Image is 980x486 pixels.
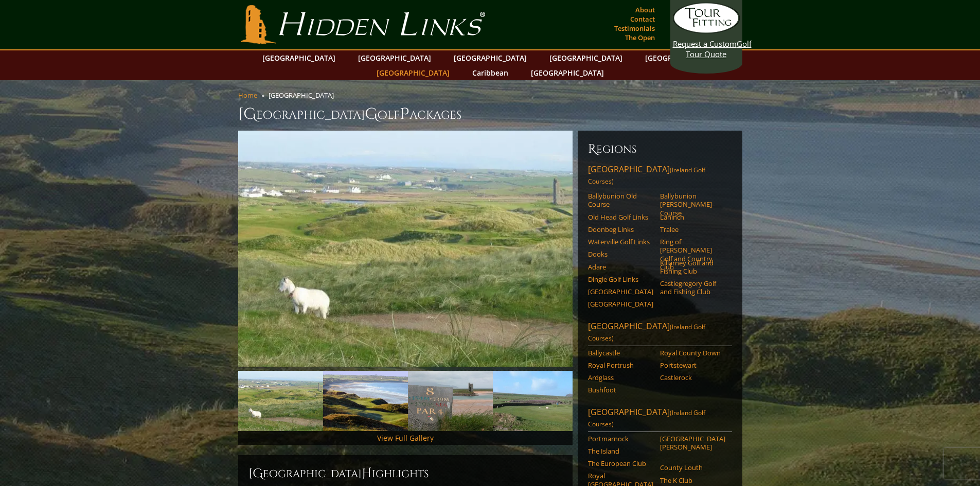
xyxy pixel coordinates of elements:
a: [GEOGRAPHIC_DATA] [449,50,532,65]
a: Testimonials [612,21,657,35]
a: Ballycastle [588,349,653,357]
a: Home [238,91,257,100]
span: G [365,104,378,124]
a: Adare [588,263,653,271]
span: (Ireland Golf Courses) [588,408,705,428]
a: Castlegregory Golf and Fishing Club [660,279,725,296]
a: [GEOGRAPHIC_DATA](Ireland Golf Courses) [588,320,732,346]
li: [GEOGRAPHIC_DATA] [269,91,338,100]
a: Old Head Golf Links [588,213,653,221]
a: The K Club [660,476,725,484]
h1: [GEOGRAPHIC_DATA] olf ackages [238,104,742,124]
span: Request a Custom [673,39,737,49]
a: Portstewart [660,361,725,369]
a: Ardglass [588,373,653,382]
a: Request a CustomGolf Tour Quote [673,3,740,59]
a: Castlerock [660,373,725,382]
a: Royal Portrush [588,361,653,369]
a: The European Club [588,459,653,467]
a: [GEOGRAPHIC_DATA](Ireland Golf Courses) [588,406,732,432]
a: [GEOGRAPHIC_DATA] [526,65,609,80]
a: Waterville Golf Links [588,238,653,246]
span: P [400,104,409,124]
h6: Regions [588,141,732,157]
a: [GEOGRAPHIC_DATA](Ireland Golf Courses) [588,164,732,189]
a: The Open [622,30,657,45]
a: Ballybunion [PERSON_NAME] Course [660,192,725,217]
a: Contact [628,12,657,26]
a: About [633,3,657,17]
a: Ring of [PERSON_NAME] Golf and Country Club [660,238,725,271]
a: View Full Gallery [377,433,434,443]
a: Tralee [660,225,725,233]
a: The Island [588,447,653,455]
a: [GEOGRAPHIC_DATA] [588,300,653,308]
a: Portmarnock [588,435,653,443]
a: Dooks [588,250,653,258]
a: Dingle Golf Links [588,275,653,283]
h2: [GEOGRAPHIC_DATA] ighlights [248,465,562,482]
a: Bushfoot [588,386,653,394]
a: Ballybunion Old Course [588,192,653,209]
a: [GEOGRAPHIC_DATA] [588,287,653,296]
a: [GEOGRAPHIC_DATA] [371,65,455,80]
a: Killarney Golf and Fishing Club [660,259,725,276]
a: Lahinch [660,213,725,221]
a: Caribbean [467,65,513,80]
a: [GEOGRAPHIC_DATA] [544,50,628,65]
a: County Louth [660,463,725,472]
a: Doonbeg Links [588,225,653,233]
a: [GEOGRAPHIC_DATA][PERSON_NAME] [660,435,725,452]
span: (Ireland Golf Courses) [588,166,705,186]
span: H [362,465,372,482]
a: [GEOGRAPHIC_DATA] [640,50,723,65]
span: (Ireland Golf Courses) [588,322,705,343]
a: [GEOGRAPHIC_DATA] [257,50,341,65]
a: Royal County Down [660,349,725,357]
a: [GEOGRAPHIC_DATA] [353,50,436,65]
